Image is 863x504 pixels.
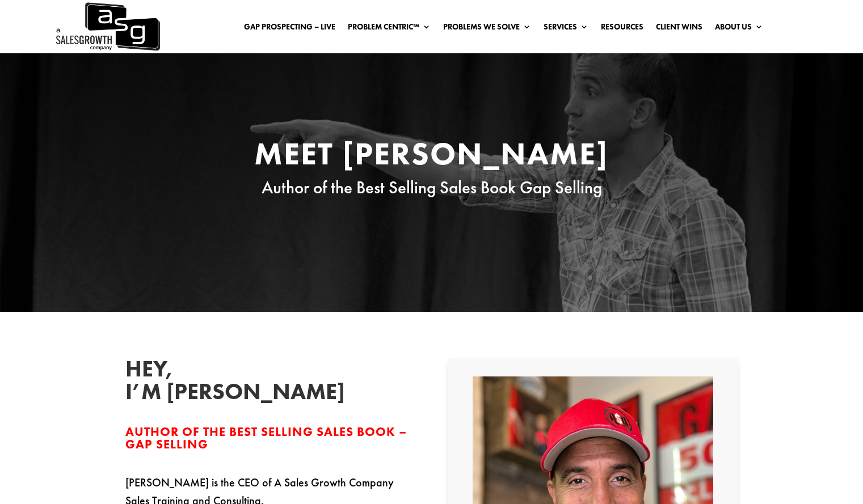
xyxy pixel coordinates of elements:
a: About Us [715,23,763,35]
h2: Hey, I’m [PERSON_NAME] [125,358,296,409]
a: Gap Prospecting – LIVE [244,23,335,35]
h1: Meet [PERSON_NAME] [216,138,647,175]
span: Author of the Best Selling Sales Book Gap Selling [262,176,602,198]
a: Services [544,23,588,35]
a: Problems We Solve [443,23,531,35]
span: Author of the Best Selling Sales Book – Gap Selling [125,423,407,452]
a: Problem Centric™ [348,23,431,35]
a: Client Wins [656,23,702,35]
a: Resources [601,23,643,35]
